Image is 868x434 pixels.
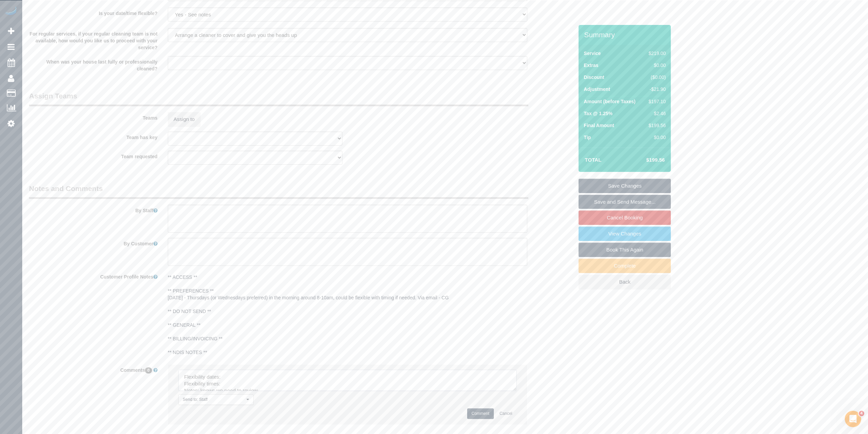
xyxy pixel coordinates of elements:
label: Service [584,50,601,57]
img: Automaid Logo [4,7,18,16]
a: Save Changes [579,179,671,193]
button: Send to: Staff [178,394,254,405]
span: 4 [859,411,864,416]
button: Cancel [495,408,517,419]
div: -$21.90 [646,86,666,93]
div: $197.10 [646,98,666,105]
legend: Assign Teams [29,91,528,106]
pre: ** ACCESS ** ** PREFERENCES ** [DATE] - Thursdays (or Wednesdays preferred) in the morning around... [168,274,527,356]
label: Is your date/time flexible? [24,8,163,17]
label: By Staff [24,205,163,214]
label: Customer Profile Notes [24,271,163,280]
label: By Customer [24,238,163,247]
label: For regular services, if your regular cleaning team is not available, how would you like us to pr... [24,28,163,51]
button: Comment [467,408,494,419]
label: Team has key [24,132,163,141]
div: $0.00 [646,62,666,69]
label: Tip [584,134,591,141]
label: Teams [24,112,163,121]
div: ($0.00) [646,74,666,81]
label: Amount (before Taxes) [584,98,635,105]
label: Final Amount [584,122,614,129]
div: $0.00 [646,134,666,141]
label: Discount [584,74,604,81]
label: Extras [584,62,598,69]
iframe: Intercom live chat [845,411,861,427]
label: When was your house last fully or professionally cleaned? [24,56,163,72]
div: $2.46 [646,110,666,117]
button: Assign to [168,112,201,126]
a: Book This Again [579,243,671,257]
a: View Changes [579,227,671,241]
strong: Total [585,157,601,163]
a: Back [579,275,671,289]
div: $199.56 [646,122,666,129]
label: Team requested [24,151,163,160]
label: Tax @ 1.25% [584,110,612,117]
h3: Summary [584,31,667,39]
label: Comments [24,364,163,374]
legend: Notes and Comments [29,184,528,199]
h4: $199.56 [626,157,665,163]
span: Send to: Staff [183,397,245,403]
label: Adjustment [584,86,610,93]
a: Cancel Booking [579,211,671,225]
div: $219.00 [646,50,666,57]
span: 0 [145,367,152,374]
a: Save and Send Message... [579,195,671,209]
